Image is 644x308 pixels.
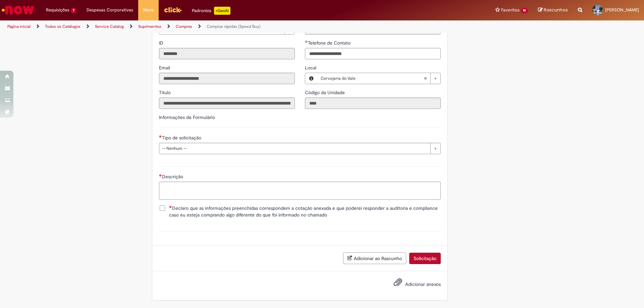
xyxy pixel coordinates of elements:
[143,7,154,13] span: More
[538,7,568,13] a: Rascunhos
[207,24,261,29] a: Compras rápidas (Speed Buy)
[159,64,171,71] label: Somente leitura - Email
[162,174,184,180] span: Descrição
[317,73,440,84] a: Cervejaria do ValeLimpar campo Local
[45,24,80,29] a: Todos os Catálogos
[7,24,31,29] a: Página inicial
[169,205,441,218] span: Declaro que as informações preenchidas correspondem a cotação anexada e que poderei responder a a...
[305,48,441,59] input: Telefone de Contato
[87,7,133,13] span: Despesas Corporativas
[159,40,165,46] label: Somente leitura - ID
[521,8,528,13] span: 10
[159,40,165,46] span: Somente leitura - ID
[162,143,427,154] span: -- Nenhum --
[46,7,69,13] span: Requisições
[305,65,318,71] span: Local
[159,65,171,71] span: Somente leitura - Email
[159,48,295,59] input: ID
[1,3,35,17] img: ServiceNow
[95,24,124,29] a: Service Catalog
[321,73,424,84] span: Cervejaria do Vale
[159,135,162,138] span: Necessários
[164,5,182,15] img: click_logo_yellow_360x200.png
[420,73,430,84] abbr: Limpar campo Local
[162,135,203,141] span: Tipo de solicitação
[305,89,346,96] span: Somente leitura - Código da Unidade
[169,205,172,208] span: Necessários
[159,182,441,200] textarea: Descrição
[308,40,352,46] span: Telefone de Contato
[176,24,192,29] a: Compras
[159,89,172,96] label: Somente leitura - Título
[392,276,404,292] button: Adicionar anexos
[192,7,230,15] div: Padroniza
[159,174,162,177] span: Necessários
[5,20,424,33] ul: Trilhas de página
[159,98,295,109] input: Título
[544,7,568,13] span: Rascunhos
[501,7,520,13] span: Favoritos
[305,40,308,43] span: Obrigatório Preenchido
[214,7,230,15] p: +GenAi
[159,73,295,84] input: Email
[409,253,441,264] button: Solicitação
[159,114,215,120] label: Informações de Formulário
[405,282,441,288] span: Adicionar anexos
[159,89,172,96] span: Somente leitura - Título
[138,24,161,29] a: Suprimentos
[343,252,406,264] button: Adicionar ao Rascunho
[305,98,441,109] input: Código da Unidade
[305,89,346,96] label: Somente leitura - Código da Unidade
[605,7,639,13] span: [PERSON_NAME]
[305,73,317,84] button: Local, Visualizar este registro Cervejaria do Vale
[71,8,76,13] span: 7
